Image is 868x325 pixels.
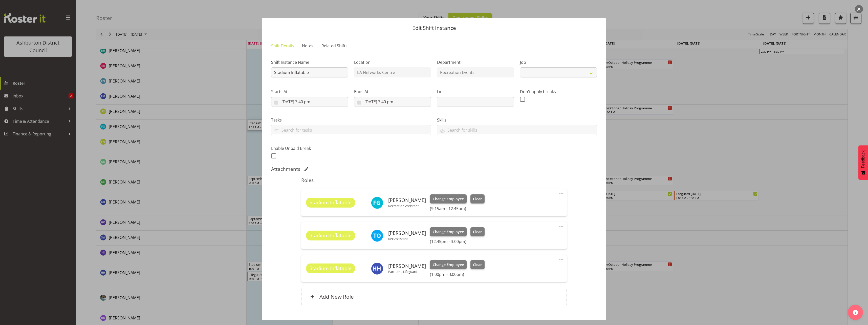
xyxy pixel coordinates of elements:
[371,197,383,209] img: felix-glasner11946.jpg
[388,263,426,269] h6: [PERSON_NAME]
[853,310,858,315] img: help-xxl-2.png
[473,196,482,202] span: Clear
[520,59,597,65] label: Job
[388,270,426,274] p: Part-time Lifeguard
[310,232,352,239] span: Stadium Inflatable
[437,117,597,123] label: Skills
[473,262,482,268] span: Clear
[267,25,601,31] p: Edit Shift Instance
[437,59,514,65] label: Department
[271,166,300,172] h5: Attachments
[430,260,467,269] button: Change Employee
[310,265,352,272] span: Stadium Inflatable
[271,43,294,49] span: Shift Details
[430,206,485,211] h6: (9:15am - 12:45pm)
[433,262,464,268] span: Change Employee
[319,293,354,300] h6: Add New Role
[437,89,514,95] label: Link
[858,145,868,180] button: Feedback - Show survey
[437,126,597,134] input: Search for skills
[430,227,467,236] button: Change Employee
[861,150,865,168] span: Feedback
[430,272,485,277] h6: (1:00pm - 3:00pm)
[433,229,464,235] span: Change Employee
[271,117,431,123] label: Tasks
[388,204,426,208] p: Recreation Assistant
[271,145,348,151] label: Enable Unpaid Break
[371,230,383,242] img: tracy-owens11962.jpg
[301,177,567,183] h5: Roles
[321,43,348,49] span: Related Shifts
[271,97,348,107] input: Click to select...
[470,227,485,236] button: Clear
[371,262,383,275] img: harriet-hill8786.jpg
[520,89,597,95] label: Don't apply breaks
[388,230,426,236] h6: [PERSON_NAME]
[354,97,431,107] input: Click to select...
[310,199,352,206] span: Stadium Inflatable
[271,59,348,65] label: Shift Instance Name
[388,197,426,203] h6: [PERSON_NAME]
[271,89,348,95] label: Starts At
[433,196,464,202] span: Change Employee
[354,89,431,95] label: Ends At
[430,194,467,204] button: Change Employee
[430,239,485,244] h6: (12:45pm - 3:00pm)
[354,59,431,65] label: Location
[388,237,426,241] p: Rec Assistant
[473,229,482,235] span: Clear
[302,43,313,49] span: Notes
[470,260,485,269] button: Clear
[271,67,348,77] input: Shift Instance Name
[470,194,485,204] button: Clear
[271,126,431,134] input: Search for tasks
